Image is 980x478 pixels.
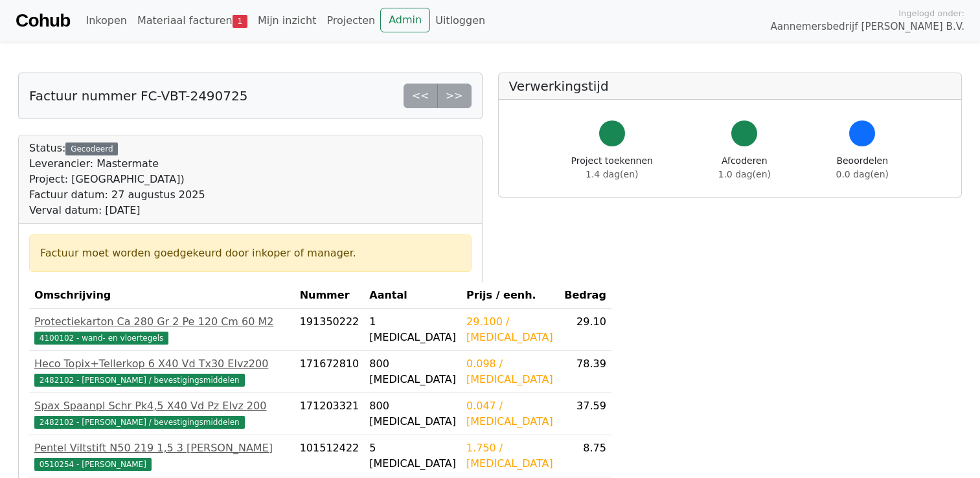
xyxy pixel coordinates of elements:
[321,8,380,34] a: Projecten
[770,19,964,34] span: Aannemersbedrijf [PERSON_NAME] B.V.
[80,8,131,34] a: Inkopen
[461,282,558,309] th: Prijs / eenh.
[34,458,152,471] span: 0510254 - [PERSON_NAME]
[34,440,290,456] div: Pentel Viltstift N50 219 1,5 3 [PERSON_NAME]
[132,8,253,34] a: Materiaal facturen1
[369,440,456,472] div: 5 [MEDICAL_DATA]
[29,172,205,187] div: Project: [GEOGRAPHIC_DATA])
[430,8,490,34] a: Uitloggen
[571,154,653,181] div: Project toekennen
[29,203,205,218] div: Verval datum: [DATE]
[369,356,456,387] div: 800 [MEDICAL_DATA]
[29,187,205,203] div: Factuur datum: 27 augustus 2025
[558,282,611,309] th: Bedrag
[466,398,553,429] div: 0.047 / [MEDICAL_DATA]
[29,88,247,104] h5: Factuur nummer FC-VBT-2490725
[34,356,290,387] a: Heco Topix+Tellerkop 6 X40 Vd Tx30 Elvz2002482102 - [PERSON_NAME] / bevestigingsmiddelen
[466,440,553,472] div: 1.750 / [MEDICAL_DATA]
[466,314,553,345] div: 29.100 / [MEDICAL_DATA]
[466,356,553,387] div: 0.098 / [MEDICAL_DATA]
[836,154,889,181] div: Beoordelen
[34,416,245,429] span: 2482102 - [PERSON_NAME] / bevestigingsmiddelen
[34,398,290,414] div: Spax Spaanpl Schr Pk4,5 X40 Vd Pz Elvz 200
[34,440,290,472] a: Pentel Viltstift N50 219 1,5 3 [PERSON_NAME]0510254 - [PERSON_NAME]
[233,15,247,28] span: 1
[369,398,456,429] div: 800 [MEDICAL_DATA]
[29,141,205,218] div: Status:
[295,282,365,309] th: Nummer
[380,8,430,32] a: Admin
[295,393,365,435] td: 171203321
[364,282,461,309] th: Aantal
[29,156,205,172] div: Leverancier: Mastermate
[16,5,70,36] a: Cohub
[34,374,245,387] span: 2482102 - [PERSON_NAME] / bevestigingsmiddelen
[253,8,322,34] a: Mijn inzicht
[34,314,290,330] div: Protectiekarton Ca 280 Gr 2 Pe 120 Cm 60 M2
[558,351,611,393] td: 78.39
[40,245,461,261] div: Factuur moet worden goedgekeurd door inkoper of manager.
[29,282,295,309] th: Omschrijving
[369,314,456,345] div: 1 [MEDICAL_DATA]
[558,435,611,477] td: 8.75
[836,169,889,179] span: 0.0 dag(en)
[898,7,964,19] span: Ingelogd onder:
[34,398,290,429] a: Spax Spaanpl Schr Pk4,5 X40 Vd Pz Elvz 2002482102 - [PERSON_NAME] / bevestigingsmiddelen
[295,351,365,393] td: 171672810
[718,169,771,179] span: 1.0 dag(en)
[295,435,365,477] td: 101512422
[34,314,290,345] a: Protectiekarton Ca 280 Gr 2 Pe 120 Cm 60 M24100102 - wand- en vloertegels
[65,142,118,155] div: Gecodeerd
[558,393,611,435] td: 37.59
[558,309,611,351] td: 29.10
[509,78,952,94] h5: Verwerkingstijd
[295,309,365,351] td: 191350222
[718,154,771,181] div: Afcoderen
[586,169,638,179] span: 1.4 dag(en)
[34,356,290,372] div: Heco Topix+Tellerkop 6 X40 Vd Tx30 Elvz200
[34,332,168,345] span: 4100102 - wand- en vloertegels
